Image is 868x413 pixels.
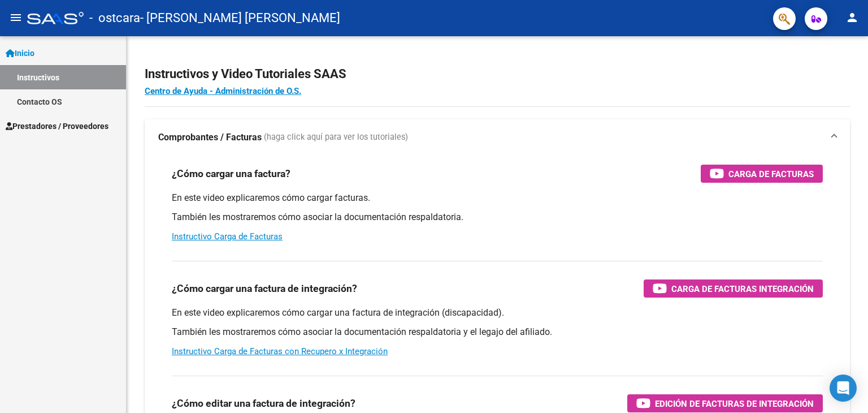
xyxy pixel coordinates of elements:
div: Open Intercom Messenger [830,375,857,402]
span: - ostcara [89,6,140,31]
span: Carga de Facturas Integración [671,282,814,296]
h2: Instructivos y Video Tutoriales SAAS [145,63,850,85]
p: También les mostraremos cómo asociar la documentación respaldatoria y el legajo del afiliado. [172,326,823,338]
a: Instructivo Carga de Facturas con Recupero x Integración [172,346,388,356]
mat-icon: menu [9,11,23,24]
strong: Comprobantes / Facturas [158,131,262,144]
button: Edición de Facturas de integración [627,394,823,412]
mat-icon: person [845,11,859,24]
h3: ¿Cómo cargar una factura? [172,166,290,182]
button: Carga de Facturas Integración [644,279,823,298]
p: También les mostraremos cómo asociar la documentación respaldatoria. [172,211,823,223]
span: (haga click aquí para ver los tutoriales) [264,131,408,144]
mat-expansion-panel-header: Comprobantes / Facturas (haga click aquí para ver los tutoriales) [145,119,850,156]
span: Edición de Facturas de integración [655,397,814,411]
a: Centro de Ayuda - Administración de O.S. [145,86,301,96]
a: Instructivo Carga de Facturas [172,231,283,242]
h3: ¿Cómo editar una factura de integración? [172,395,355,411]
span: Inicio [6,47,34,59]
p: En este video explicaremos cómo cargar una factura de integración (discapacidad). [172,307,823,319]
p: En este video explicaremos cómo cargar facturas. [172,192,823,204]
h3: ¿Cómo cargar una factura de integración? [172,281,357,296]
button: Carga de Facturas [701,165,823,183]
span: Carga de Facturas [728,167,814,181]
span: - [PERSON_NAME] [PERSON_NAME] [140,6,340,31]
span: Prestadores / Proveedores [6,120,108,132]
